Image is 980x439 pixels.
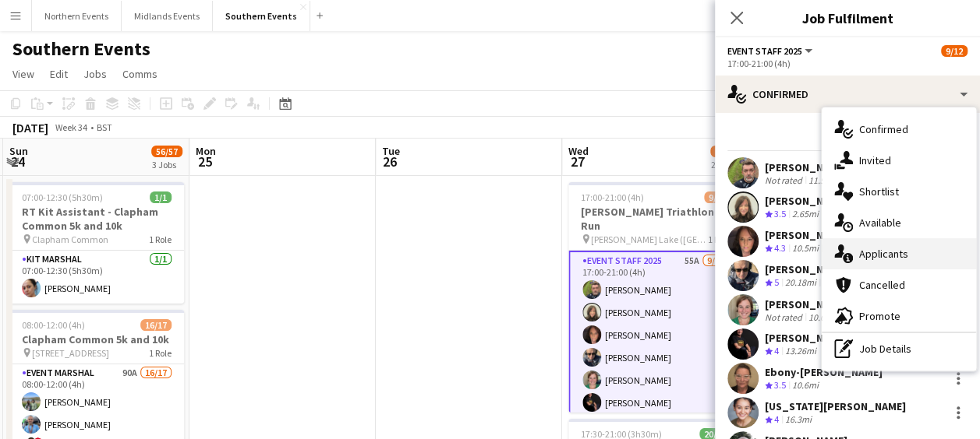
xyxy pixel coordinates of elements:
[9,332,184,346] h3: Clapham Common 5k and 10k
[12,37,150,61] h1: Southern Events
[591,234,708,245] span: [PERSON_NAME] Lake ([GEOGRAPHIC_DATA])
[9,144,28,158] span: Sun
[822,269,976,300] div: Cancelled
[9,205,184,233] h3: RT Kit Assistant - Clapham Common 5k and 10k
[51,121,90,133] span: Week 34
[708,234,731,245] span: 1 Role
[32,1,122,31] button: Northern Events
[97,121,112,133] div: BST
[568,205,743,233] h3: [PERSON_NAME] Triathlon + Run
[710,146,741,157] span: 29/32
[581,191,644,203] span: 17:00-21:00 (4h)
[715,76,980,113] div: Confirmed
[765,399,906,413] div: [US_STATE][PERSON_NAME]
[789,242,822,255] div: 10.5mi
[819,276,846,290] div: Crew has different fees then in role
[774,345,779,356] span: 4
[727,58,968,69] div: 17:00-21:00 (4h)
[151,146,182,157] span: 56/57
[213,1,310,31] button: Southern Events
[774,413,779,425] span: 4
[765,174,805,186] div: Not rated
[774,276,779,288] span: 5
[774,379,786,391] span: 3.5
[22,319,85,331] span: 08:00-12:00 (4h)
[12,67,34,81] span: View
[765,331,847,345] div: [PERSON_NAME]
[805,174,838,186] div: 11.5mi
[822,207,976,238] div: Available
[77,64,113,84] a: Jobs
[941,45,968,57] span: 9/12
[83,67,107,81] span: Jobs
[122,67,157,81] span: Comms
[711,159,741,170] div: 2 Jobs
[44,64,74,84] a: Edit
[50,67,68,81] span: Edit
[704,191,731,203] span: 9/12
[566,153,589,170] span: 27
[380,153,400,170] span: 26
[150,191,172,203] span: 1/1
[727,45,815,57] button: Event Staff 2025
[715,8,980,28] h3: Job Fulfilment
[822,333,976,364] div: Job Details
[822,114,976,145] div: Confirmed
[382,144,400,158] span: Tue
[782,413,815,427] div: 16.3mi
[765,297,847,311] div: [PERSON_NAME]
[822,238,976,269] div: Applicants
[774,242,786,254] span: 4.3
[782,345,819,358] div: 13.26mi
[32,234,108,245] span: Clapham Common
[149,347,172,359] span: 1 Role
[12,120,48,135] div: [DATE]
[822,300,976,332] div: Promote
[765,160,847,174] div: [PERSON_NAME]
[782,276,819,290] div: 20.18mi
[568,144,589,158] span: Wed
[765,194,847,208] div: [PERSON_NAME]
[6,64,41,84] a: View
[568,182,743,413] app-job-card: 17:00-21:00 (4h)9/12[PERSON_NAME] Triathlon + Run [PERSON_NAME] Lake ([GEOGRAPHIC_DATA])1 RoleEve...
[149,234,172,245] span: 1 Role
[789,379,822,392] div: 10.6mi
[765,365,883,379] div: Ebony-[PERSON_NAME]
[822,145,976,176] div: Invited
[32,347,109,359] span: [STREET_ADDRESS]
[193,153,216,170] span: 25
[152,159,182,170] div: 3 Jobs
[765,262,847,276] div: [PERSON_NAME]
[822,176,976,207] div: Shortlist
[196,144,216,158] span: Mon
[140,319,172,331] span: 16/17
[9,182,184,304] app-job-card: 07:00-12:30 (5h30m)1/1RT Kit Assistant - Clapham Common 5k and 10k Clapham Common1 RoleKit Marsha...
[727,45,802,57] span: Event Staff 2025
[765,228,848,242] div: [PERSON_NAME]
[22,191,103,203] span: 07:00-12:30 (5h30m)
[122,1,213,31] button: Midlands Events
[789,208,822,221] div: 2.65mi
[774,208,786,219] span: 3.5
[116,64,164,84] a: Comms
[765,311,805,323] div: Not rated
[9,251,184,304] app-card-role: Kit Marshal1/107:00-12:30 (5h30m)[PERSON_NAME]
[805,311,843,323] div: 10.62mi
